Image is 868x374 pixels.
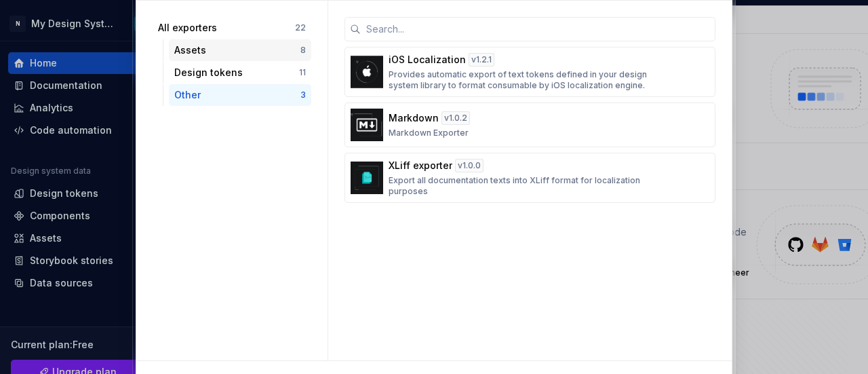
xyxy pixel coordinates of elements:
[389,159,452,172] p: XLiff exporter
[300,90,306,100] div: 3
[344,102,715,147] button: Markdownv1.0.2Markdown Exporter
[295,22,306,33] div: 22
[455,159,484,172] div: v 1.0.0
[344,47,715,97] button: iOS Localizationv1.2.1Provides automatic export of text tokens defined in your design system libr...
[361,17,715,41] input: Search...
[441,111,470,125] div: v 1.0.2
[174,66,299,79] div: Design tokens
[389,53,466,67] p: iOS Localization
[174,88,300,102] div: Other
[389,111,439,125] p: Markdown
[344,153,715,203] button: XLiff exporterv1.0.0Export all documentation texts into XLiff format for localization purposes
[299,67,306,78] div: 11
[153,17,311,39] button: All exporters22
[158,21,295,35] div: All exporters
[389,69,663,91] p: Provides automatic export of text tokens defined in your design system library to format consumab...
[169,62,311,83] button: Design tokens11
[169,39,311,61] button: Assets8
[169,84,311,106] button: Other3
[174,43,300,57] div: Assets
[469,53,494,67] div: v 1.2.1
[300,45,306,56] div: 8
[389,175,663,197] p: Export all documentation texts into XLiff format for localization purposes
[389,128,469,138] p: Markdown Exporter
